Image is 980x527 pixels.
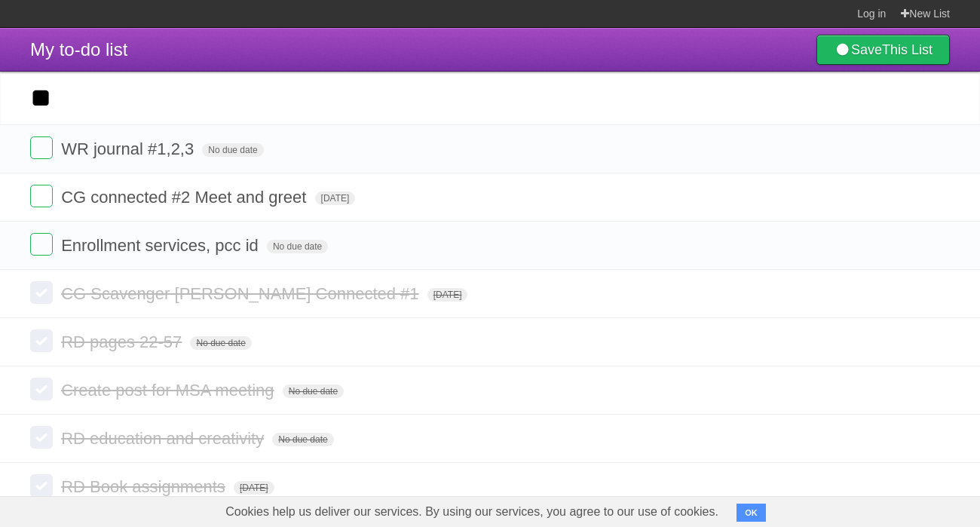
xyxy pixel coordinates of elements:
label: Done [30,329,53,352]
label: Done [30,378,53,400]
span: No due date [202,143,263,157]
span: RD education and creativity [61,429,268,448]
span: CG connected #2 Meet and greet [61,188,310,207]
b: This List [882,42,933,57]
span: [DATE] [427,288,468,302]
label: Done [30,281,53,304]
span: CG Scavenger [PERSON_NAME] Connected #1 [61,284,422,303]
span: RD Book assignments [61,477,229,496]
label: Done [30,233,53,256]
span: [DATE] [315,191,356,205]
span: No due date [267,240,328,253]
span: No due date [190,336,251,350]
span: My to-do list [30,39,127,60]
label: Done [30,426,53,449]
button: OK [737,504,766,522]
label: Done [30,136,53,159]
span: WR journal #1,2,3 [61,139,198,158]
span: [DATE] [234,481,274,495]
span: Create post for MSA meeting [61,381,277,400]
span: No due date [283,385,344,398]
span: RD pages 22-57 [61,332,185,351]
span: Enrollment services, pcc id [61,236,262,255]
a: SaveThis List [816,35,950,65]
span: Cookies help us deliver our services. By using our services, you agree to our use of cookies. [210,497,733,527]
label: Done [30,474,53,497]
span: No due date [272,433,333,446]
label: Done [30,185,53,207]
